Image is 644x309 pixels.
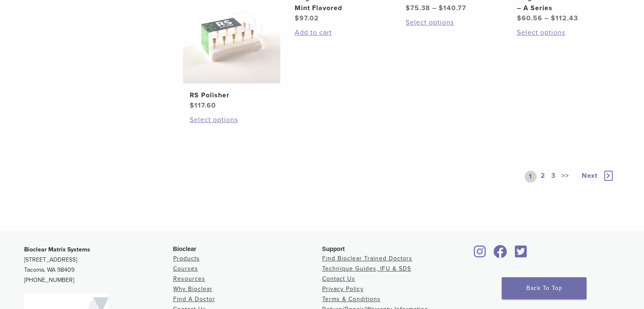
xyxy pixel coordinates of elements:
[173,265,198,272] a: Courses
[517,14,542,22] bdi: 60.56
[560,171,571,182] a: >>
[190,101,216,110] bdi: 117.60
[550,14,555,22] span: $
[190,90,274,100] h2: RS Polisher
[173,246,196,252] span: Bioclear
[582,171,597,180] span: Next
[322,255,412,262] a: Find Bioclear Trained Doctors
[439,4,443,12] span: $
[322,295,381,303] a: Terms & Conditions
[322,246,345,252] span: Support
[294,14,318,22] bdi: 97.02
[517,14,521,22] span: $
[406,4,410,12] span: $
[406,17,489,28] a: Select options for “HD Matrix A Series”
[190,101,194,110] span: $
[294,28,378,38] a: Add to cart: “Magic Mix Pre Polish - Mint Flavored”
[544,14,548,22] span: –
[24,245,173,285] p: [STREET_ADDRESS] Tacoma, WA 98409 [PHONE_NUMBER]
[491,250,510,259] a: Bioclear
[294,14,299,22] span: $
[24,246,90,253] strong: Bioclear Matrix Systems
[322,285,364,292] a: Privacy Policy
[439,4,466,12] bdi: 140.77
[471,250,489,259] a: Bioclear
[432,4,437,12] span: –
[190,115,274,125] a: Select options for “RS Polisher”
[173,295,215,303] a: Find A Doctor
[406,4,430,12] bdi: 75.38
[550,14,578,22] bdi: 112.43
[512,250,530,259] a: Bioclear
[173,285,213,292] a: Why Bioclear
[322,275,355,282] a: Contact Us
[173,275,205,282] a: Resources
[173,255,200,262] a: Products
[322,265,411,272] a: Technique Guides, IFU & SDS
[502,277,586,299] a: Back To Top
[539,171,547,182] a: 2
[517,28,600,38] a: Select options for “Original Anterior Matrix - A Series”
[525,171,536,182] a: 1
[550,171,557,182] a: 3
